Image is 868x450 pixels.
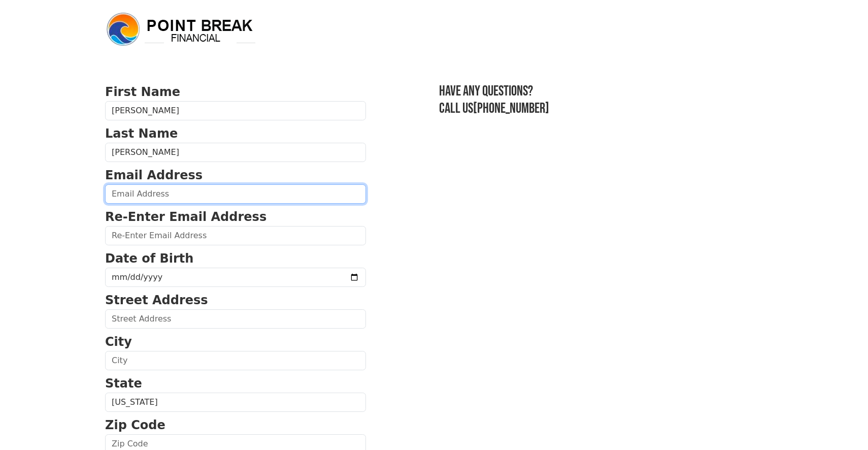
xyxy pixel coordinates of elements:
input: Re-Enter Email Address [105,226,366,245]
strong: Last Name [105,126,178,141]
img: logo.png [105,11,257,48]
input: Street Address [105,309,366,329]
input: Last Name [105,143,366,162]
input: City [105,351,366,370]
h3: Have any questions? [439,83,763,100]
strong: First Name [105,85,180,99]
strong: Street Address [105,293,208,307]
strong: State [105,376,142,391]
input: Email Address [105,184,366,204]
a: [PHONE_NUMBER] [473,100,549,117]
strong: City [105,335,132,349]
strong: Email Address [105,168,203,182]
strong: Re-Enter Email Address [105,210,266,224]
input: First Name [105,101,366,120]
strong: Date of Birth [105,251,193,266]
h3: Call us [439,100,763,117]
strong: Zip Code [105,418,165,432]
